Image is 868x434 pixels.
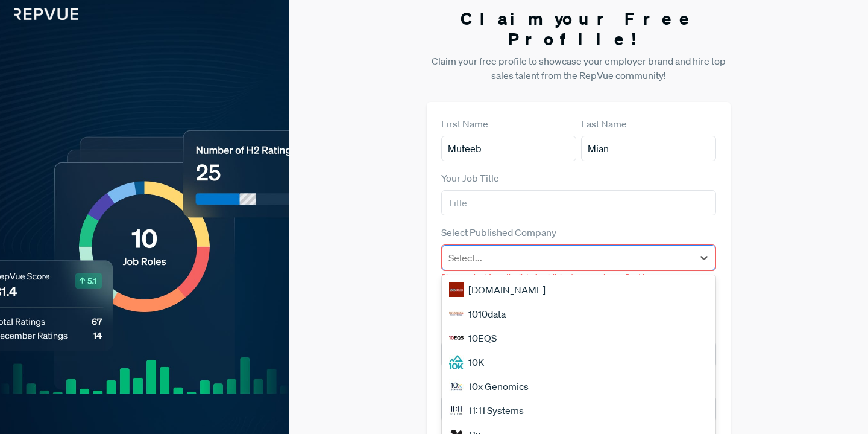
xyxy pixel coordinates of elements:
label: Select Published Company [441,225,556,240]
div: 10x Genomics [442,374,715,398]
label: How will I primarily use RepVue? [441,377,580,391]
img: 10x Genomics [449,379,464,394]
img: 1010data [449,307,464,321]
div: 1010data [442,302,715,326]
label: First Name [441,116,488,131]
label: # Of Open Sales Jobs [441,322,533,337]
img: 10EQS [449,331,464,345]
input: First Name [441,136,576,161]
img: 10K [449,355,464,369]
div: [DOMAIN_NAME] [442,278,715,302]
div: 10EQS [442,326,715,350]
h3: Claim your Free Profile! [427,8,731,49]
label: Last Name [581,116,627,131]
input: Last Name [581,136,716,161]
img: 11:11 Systems [449,403,464,418]
img: 1000Bulbs.com [449,282,464,297]
input: Title [441,190,716,215]
p: Only published company profiles can claim a free account at this time. Please if you are interest... [441,292,716,318]
p: Claim your free profile to showcase your employer brand and hire top sales talent from the RepVue... [427,54,731,83]
div: 11:11 Systems [442,398,715,423]
div: 10K [442,350,715,374]
label: Your Job Title [441,171,499,185]
p: Please select from the list of published companies on RepVue [441,271,716,282]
